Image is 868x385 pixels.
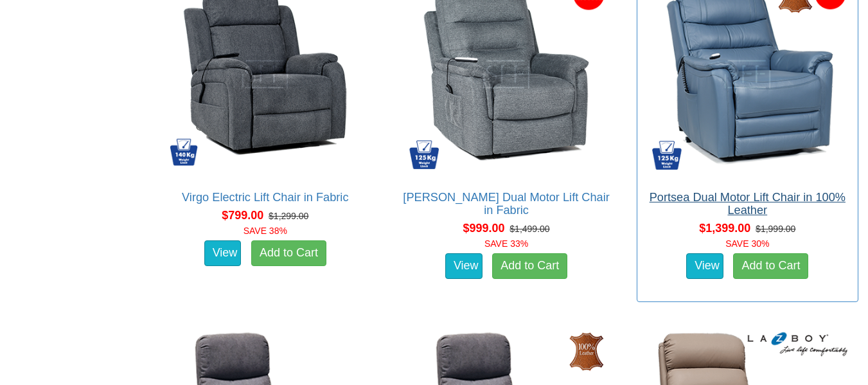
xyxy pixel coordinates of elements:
[445,253,483,279] a: View
[244,226,287,236] font: SAVE 38%
[699,222,750,235] span: $1,399.00
[463,222,504,235] span: $999.00
[222,209,263,222] span: $799.00
[509,224,549,234] del: $1,499.00
[733,253,808,279] a: Add to Cart
[492,253,567,279] a: Add to Cart
[269,211,308,221] del: $1,299.00
[484,238,528,249] font: SAVE 33%
[251,240,326,266] a: Add to Cart
[725,238,769,249] font: SAVE 30%
[204,240,242,266] a: View
[182,191,348,204] a: Virgo Electric Lift Chair in Fabric
[686,253,723,279] a: View
[403,191,609,217] a: [PERSON_NAME] Dual Motor Lift Chair in Fabric
[650,191,846,217] a: Portsea Dual Motor Lift Chair in 100% Leather
[756,224,795,234] del: $1,999.00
